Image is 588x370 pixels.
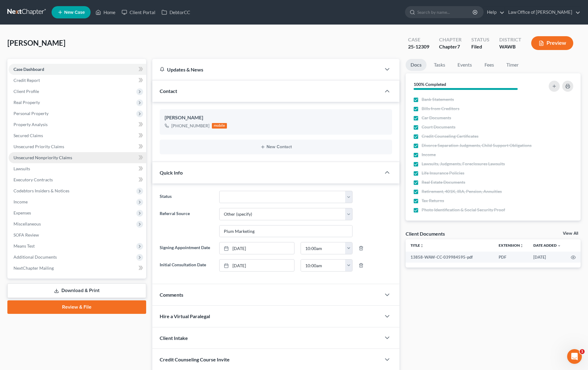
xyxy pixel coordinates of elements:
[499,243,524,248] a: Extensionunfold_more
[406,59,426,71] a: Docs
[9,152,146,163] a: Unsecured Nonpriority Claims
[157,259,216,272] label: Initial Consultation Date
[406,252,494,263] td: 13858-WAW-CC-039984595-pdf
[165,145,387,149] button: New Contact
[439,36,461,43] div: Chapter
[160,335,188,341] span: Client Intake
[422,188,502,195] span: Retirement, 401K, IRA, Pension, Annuities
[499,36,521,43] div: District
[92,7,119,18] a: Home
[501,59,524,71] a: Timer
[479,59,499,71] a: Fees
[9,130,146,141] a: Secured Claims
[422,106,459,112] span: Bills from Creditors
[14,155,72,160] span: Unsecured Nonpriority Claims
[157,208,216,237] label: Referral Source
[14,254,57,260] span: Additional Documents
[406,230,445,237] div: Client Documents
[422,207,505,213] span: Photo Identification & Social Security Proof
[422,161,505,167] span: Lawsuits, Judgments, Foreclosures Lawsuits
[580,349,585,354] span: 1
[411,243,424,248] a: Titleunfold_more
[14,166,30,171] span: Lawsuits
[9,229,146,241] a: SOFA Review
[9,64,146,75] a: Case Dashboard
[457,44,460,49] span: 7
[64,10,85,15] span: New Case
[160,292,183,298] span: Comments
[9,174,146,185] a: Executory Contracts
[160,313,210,319] span: Hire a Virtual Paralegal
[160,88,177,94] span: Contact
[160,170,183,175] span: Quick Info
[171,123,209,129] div: [PHONE_NUMBER]
[9,75,146,86] a: Credit Report
[7,300,146,314] a: Review & File
[157,242,216,254] label: Signing Appointment Date
[422,115,451,121] span: Car Documents
[505,7,580,18] a: Law Office of [PERSON_NAME]
[563,231,578,236] a: View All
[160,357,230,362] span: Credit Counseling Course Invite
[453,59,477,71] a: Events
[9,119,146,130] a: Property Analysis
[484,7,504,18] a: Help
[14,177,53,182] span: Executory Contracts
[422,179,465,185] span: Real Estate Documents
[557,244,561,248] i: expand_more
[533,243,561,248] a: Date Added expand_more
[408,36,429,43] div: Case
[520,244,524,248] i: unfold_more
[165,114,387,121] div: [PERSON_NAME]
[14,210,31,215] span: Expenses
[14,199,28,204] span: Income
[494,252,528,263] td: PDF
[220,260,294,271] a: [DATE]
[414,82,446,87] strong: 100% Completed
[471,43,489,50] div: Filed
[14,265,54,271] span: NextChapter Mailing
[422,133,478,139] span: Credit Counseling Certificates
[422,152,436,158] span: Income
[301,260,345,271] input: -- : --
[14,133,43,138] span: Secured Claims
[422,198,444,204] span: Tax Returns
[119,7,158,18] a: Client Portal
[528,252,566,263] td: [DATE]
[471,36,489,43] div: Status
[408,43,429,50] div: 25-12309
[14,232,39,237] span: SOFA Review
[7,38,65,47] span: [PERSON_NAME]
[439,43,461,50] div: Chapter
[14,144,64,149] span: Unsecured Priority Claims
[14,188,69,193] span: Codebtors Insiders & Notices
[420,244,424,248] i: unfold_more
[160,66,374,73] div: Updates & News
[220,242,294,254] a: [DATE]
[220,225,352,237] input: Other Referral Source
[9,163,146,174] a: Lawsuits
[14,243,35,249] span: Means Test
[14,100,40,105] span: Real Property
[567,349,582,364] iframe: Intercom live chat
[422,170,464,176] span: Life Insurance Policies
[422,96,454,102] span: Bank Statements
[14,111,49,116] span: Personal Property
[212,123,227,129] div: mobile
[417,6,473,18] input: Search by name...
[14,122,48,127] span: Property Analysis
[422,124,455,130] span: Court Documents
[14,78,40,83] span: Credit Report
[158,7,193,18] a: DebtorCC
[14,89,39,94] span: Client Profile
[499,43,521,50] div: WAWB
[7,283,146,298] a: Download & Print
[157,191,216,203] label: Status
[9,263,146,274] a: NextChapter Mailing
[301,242,345,254] input: -- : --
[422,142,532,148] span: Divorce Separation Judgments, Child Support Obligations
[9,141,146,152] a: Unsecured Priority Claims
[531,36,573,50] button: Preview
[14,67,44,72] span: Case Dashboard
[429,59,450,71] a: Tasks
